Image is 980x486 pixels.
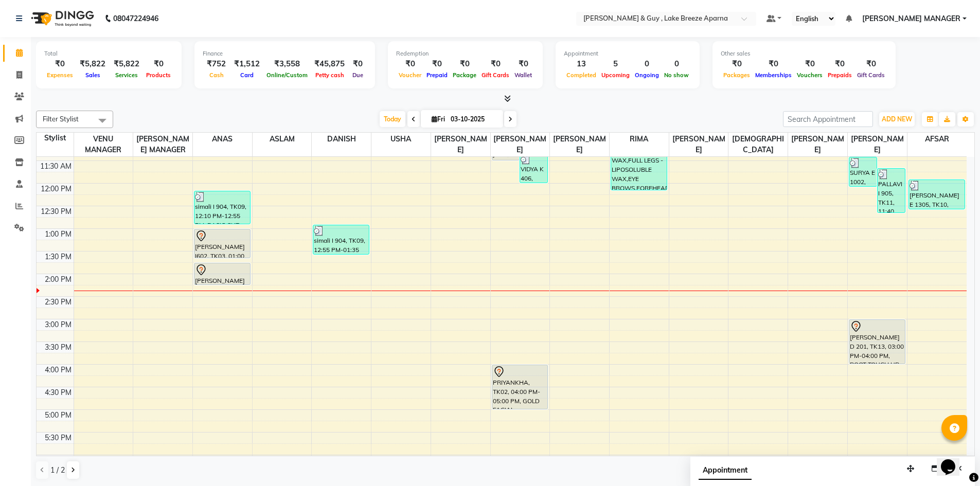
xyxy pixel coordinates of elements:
[43,229,74,240] div: 1:00 PM
[371,133,431,146] span: USHA
[194,263,250,284] div: [PERSON_NAME] I602, TK03, 01:45 PM-02:15 PM, [PERSON_NAME]
[610,133,669,146] span: RIMA
[849,157,877,186] div: SURYA E 1002, TK06, 11:25 AM-12:05 PM, HAIR CUT MEN'S
[203,49,367,58] div: Finance
[396,58,424,70] div: ₹0
[721,49,887,58] div: Other sales
[783,111,873,127] input: Search Appointment
[550,133,609,156] span: [PERSON_NAME]
[909,180,965,209] div: [PERSON_NAME] E 1305, TK10, 11:55 AM-12:35 PM, HAIR CUT MEN'S
[44,58,76,70] div: ₹0
[878,169,905,212] div: PALLAVI I 905, TK11, 11:40 AM-12:40 PM, TOP STYLIST HAIRCUT WOMEN'S
[43,297,74,308] div: 2:30 PM
[110,58,144,70] div: ₹5,822
[253,133,312,146] span: ASLAM
[599,71,632,79] span: Upcoming
[44,71,76,79] span: Expenses
[43,387,74,398] div: 4:30 PM
[396,71,424,79] span: Voucher
[144,71,173,79] span: Products
[699,461,752,480] span: Appointment
[312,133,371,146] span: DANISH
[825,58,854,70] div: ₹0
[38,161,74,172] div: 11:30 AM
[848,133,907,156] span: [PERSON_NAME]
[728,133,788,156] span: [DEMOGRAPHIC_DATA]
[662,71,691,79] span: No show
[564,71,599,79] span: Completed
[238,71,256,79] span: Card
[349,58,367,70] div: ₹0
[26,4,97,33] img: logo
[39,206,74,217] div: 12:30 PM
[520,154,547,183] div: VIDYA K 406, TK08, 11:20 AM-12:00 PM, EYE BROWS,FOREHEAD
[396,49,534,58] div: Redemption
[721,58,753,70] div: ₹0
[632,71,662,79] span: Ongoing
[264,58,310,70] div: ₹3,558
[450,58,479,70] div: ₹0
[133,133,192,156] span: [PERSON_NAME] MANAGER
[193,133,252,146] span: ANAS
[37,133,74,143] div: Stylist
[43,251,74,262] div: 1:30 PM
[424,71,450,79] span: Prepaid
[264,71,310,79] span: Online/Custom
[512,58,534,70] div: ₹0
[43,410,74,421] div: 5:00 PM
[753,71,794,79] span: Memberships
[39,184,74,194] div: 12:00 PM
[788,133,847,156] span: [PERSON_NAME]
[230,58,264,70] div: ₹1,512
[491,133,550,156] span: [PERSON_NAME]
[479,71,512,79] span: Gift Cards
[794,58,825,70] div: ₹0
[825,71,854,79] span: Prepaids
[879,112,915,127] button: ADD NEW
[431,133,490,156] span: [PERSON_NAME]
[350,71,366,79] span: Due
[429,115,448,123] span: Fri
[310,58,349,70] div: ₹45,875
[849,320,905,364] div: [PERSON_NAME] D 201, TK13, 03:00 PM-04:00 PM, ROOT TOUCH UP
[194,191,250,224] div: simali I 904, TK09, 12:10 PM-12:55 PM, BASIC CUT WOMEN
[113,4,158,33] b: 08047224946
[854,58,887,70] div: ₹0
[203,58,230,70] div: ₹752
[564,58,599,70] div: 13
[50,465,65,476] span: 1 / 2
[862,13,960,24] span: [PERSON_NAME] MANAGER
[113,71,140,79] span: Services
[794,71,825,79] span: Vouchers
[907,133,967,146] span: AFSAR
[937,445,970,476] iframe: chat widget
[753,58,794,70] div: ₹0
[76,58,110,70] div: ₹5,822
[43,274,74,285] div: 2:00 PM
[74,133,133,156] span: VENU MANAGER
[448,112,499,127] input: 2025-10-03
[662,58,691,70] div: 0
[512,71,534,79] span: Wallet
[83,71,103,79] span: Sales
[882,115,912,123] span: ADD NEW
[632,58,662,70] div: 0
[194,229,250,258] div: [PERSON_NAME] I602, TK03, 01:00 PM-01:40 PM, HAIR CUT MEN'S
[43,319,74,330] div: 3:00 PM
[43,115,79,123] span: Filter Stylist
[669,133,728,156] span: [PERSON_NAME]
[43,433,74,443] div: 5:30 PM
[380,111,405,127] span: Today
[854,71,887,79] span: Gift Cards
[564,49,691,58] div: Appointment
[721,71,753,79] span: Packages
[313,71,347,79] span: Petty cash
[43,342,74,353] div: 3:30 PM
[599,58,632,70] div: 5
[313,225,369,254] div: simali I 904, TK09, 12:55 PM-01:35 PM, HAIR CUT MEN'S
[144,58,173,70] div: ₹0
[43,365,74,375] div: 4:00 PM
[424,58,450,70] div: ₹0
[43,455,74,466] div: 6:00 PM
[44,49,173,58] div: Total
